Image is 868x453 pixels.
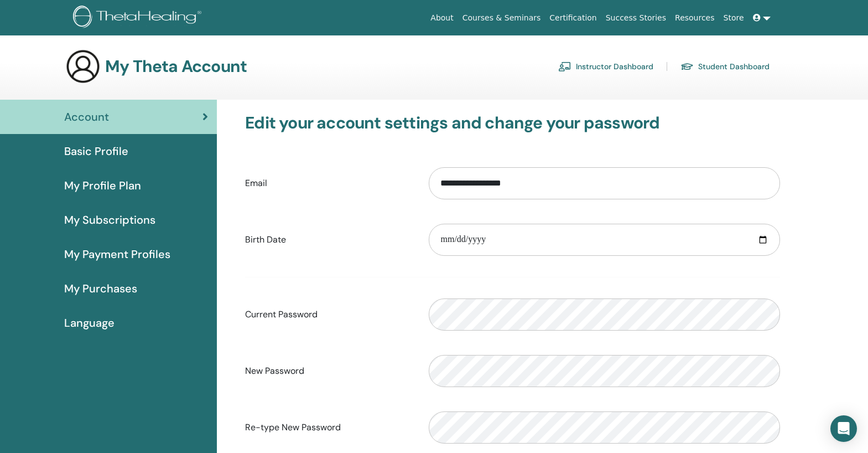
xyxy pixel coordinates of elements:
label: Email [237,173,420,194]
a: Instructor Dashboard [558,58,653,75]
a: Resources [671,8,719,28]
span: Language [64,315,115,331]
span: Basic Profile [64,143,128,159]
a: Courses & Seminars [458,8,545,28]
span: Account [64,109,109,125]
h3: My Theta Account [105,56,247,76]
div: Open Intercom Messenger [830,415,857,442]
img: graduation-cap.svg [680,62,694,71]
label: Current Password [237,304,420,325]
a: Store [719,8,749,28]
h3: Edit your account settings and change your password [245,113,780,133]
a: Success Stories [601,8,671,28]
label: New Password [237,361,420,382]
label: Re-type New Password [237,417,420,438]
img: logo.png [73,6,205,30]
a: Certification [545,8,601,28]
img: generic-user-icon.jpg [65,49,101,84]
span: My Purchases [64,280,137,297]
span: My Payment Profiles [64,246,170,262]
a: Student Dashboard [680,58,770,75]
img: chalkboard-teacher.svg [558,61,571,71]
span: My Profile Plan [64,177,141,194]
span: My Subscriptions [64,212,155,228]
label: Birth Date [237,229,420,250]
a: About [426,8,458,28]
